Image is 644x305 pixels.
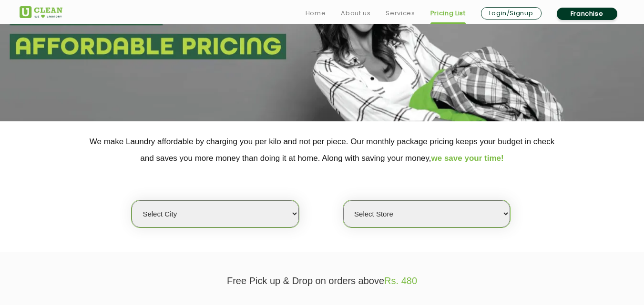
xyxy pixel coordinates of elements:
[20,275,625,286] p: Free Pick up & Drop on orders above
[431,154,504,163] span: we save your time!
[341,8,370,19] a: About us
[386,8,415,19] a: Services
[481,7,542,20] a: Login/Signup
[20,133,625,167] p: We make Laundry affordable by charging you per kilo and not per piece. Our monthly package pricin...
[430,8,466,19] a: Pricing List
[20,6,62,18] img: UClean Laundry and Dry Cleaning
[306,8,326,19] a: Home
[557,8,617,20] a: Franchise
[384,275,417,286] span: Rs. 480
